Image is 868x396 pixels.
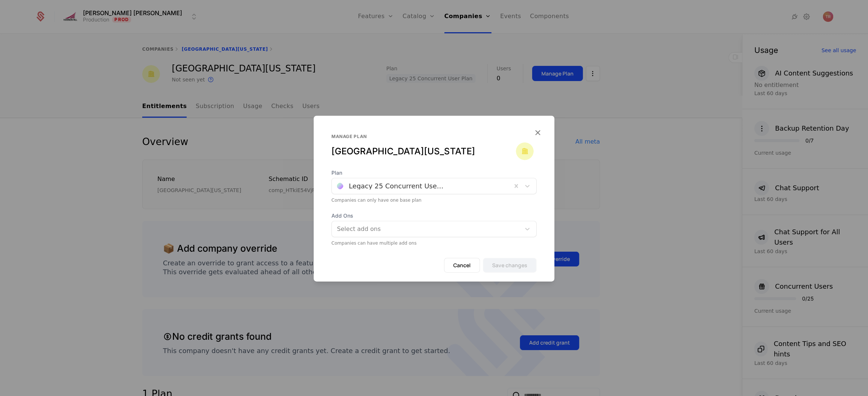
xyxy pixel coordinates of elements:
div: Manage plan [331,134,516,140]
div: [GEOGRAPHIC_DATA][US_STATE] [331,145,516,157]
span: Plan [331,169,537,177]
button: Cancel [444,258,480,273]
span: Add Ons [331,212,537,219]
div: Companies can have multiple add ons [331,240,537,246]
button: Save changes [483,258,537,273]
img: North Iowa Area Community College [516,142,534,160]
div: Companies can only have one base plan [331,197,537,203]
